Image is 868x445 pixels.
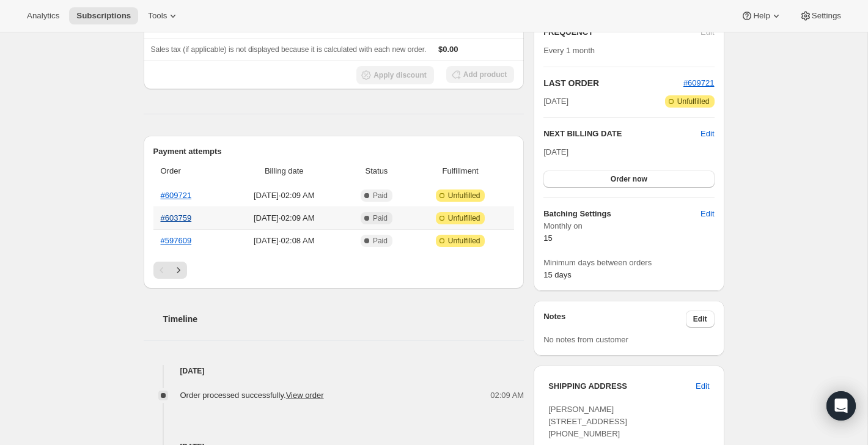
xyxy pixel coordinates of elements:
[543,128,701,140] h2: NEXT BILLING DATE
[161,191,192,200] a: #609721
[141,7,186,24] button: Tools
[229,165,339,177] span: Billing date
[548,405,627,438] span: [PERSON_NAME] [STREET_ADDRESS] [PHONE_NUMBER]
[170,262,187,279] button: Next
[490,389,524,402] span: 02:09 AM
[696,380,709,392] span: Edit
[27,11,59,21] span: Analytics
[543,220,714,232] span: Monthly on
[448,213,480,223] span: Unfulfilled
[163,313,524,325] h2: Timeline
[76,11,131,21] span: Subscriptions
[543,147,568,156] span: [DATE]
[543,270,572,279] span: 15 days
[543,26,701,39] h2: FREQUENCY
[438,45,458,54] span: $0.00
[448,191,480,200] span: Unfulfilled
[543,95,568,108] span: [DATE]
[792,7,848,24] button: Settings
[543,46,595,55] span: Every 1 month
[161,213,192,223] a: #603759
[734,7,789,24] button: Help
[69,7,138,24] button: Subscriptions
[286,391,324,400] a: View order
[548,380,696,392] h3: SHIPPING ADDRESS
[543,311,686,328] h3: Notes
[693,204,721,224] button: Edit
[543,335,628,344] span: No notes from customer
[20,7,67,24] button: Analytics
[683,78,715,87] a: #609721
[153,158,226,185] th: Order
[153,145,515,158] h2: Payment attempts
[347,165,406,177] span: Status
[543,77,683,89] h2: LAST ORDER
[373,191,388,200] span: Paid
[229,189,339,202] span: [DATE] · 02:09 AM
[543,257,714,269] span: Minimum days between orders
[693,314,707,324] span: Edit
[373,213,388,223] span: Paid
[543,171,714,188] button: Order now
[683,77,715,89] button: #609721
[448,236,480,246] span: Unfulfilled
[826,391,856,421] div: Open Intercom Messenger
[677,97,710,106] span: Unfulfilled
[144,365,524,377] h4: [DATE]
[161,236,192,245] a: #597609
[611,174,647,184] span: Order now
[543,234,552,243] span: 15
[229,212,339,224] span: [DATE] · 02:09 AM
[373,236,388,246] span: Paid
[701,128,714,140] button: Edit
[414,165,507,177] span: Fulfillment
[180,391,324,400] span: Order processed successfully.
[229,235,339,247] span: [DATE] · 02:08 AM
[153,262,515,279] nav: Pagination
[151,45,427,54] span: Sales tax (if applicable) is not displayed because it is calculated with each new order.
[688,377,716,396] button: Edit
[543,208,701,220] h6: Batching Settings
[686,311,715,328] button: Edit
[812,11,841,21] span: Settings
[701,208,714,220] span: Edit
[753,11,770,21] span: Help
[148,11,167,21] span: Tools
